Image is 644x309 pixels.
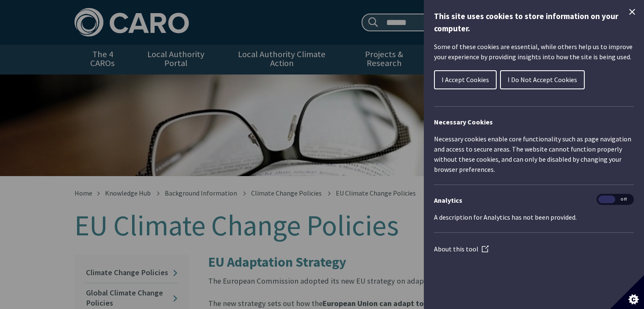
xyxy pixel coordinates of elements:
span: On [598,196,615,204]
p: Necessary cookies enable core functionality such as page navigation and access to secure areas. T... [434,134,634,174]
span: I Do Not Accept Cookies [508,75,577,84]
button: I Accept Cookies [434,70,497,89]
button: Set cookie preferences [610,275,644,309]
button: Close Cookie Control [627,7,637,17]
span: I Accept Cookies [442,75,489,84]
h2: Necessary Cookies [434,117,634,127]
p: Some of these cookies are essential, while others help us to improve your experience by providing... [434,41,634,62]
p: A description for Analytics has not been provided. [434,212,634,222]
button: I Do Not Accept Cookies [500,70,585,89]
h1: This site uses cookies to store information on your computer. [434,10,634,35]
h3: Analytics [434,195,634,205]
a: About this tool [434,245,489,253]
span: Off [615,196,632,204]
